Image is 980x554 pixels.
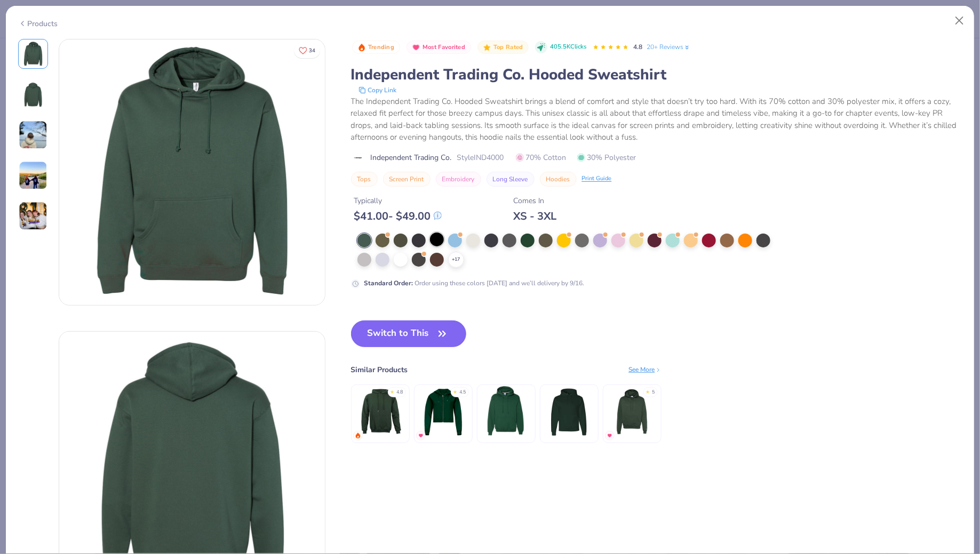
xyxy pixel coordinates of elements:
div: Order using these colors [DATE] and we’ll delivery by 9/16. [364,278,585,288]
span: Independent Trading Co. [371,152,452,163]
button: Long Sleeve [487,172,535,187]
span: 4.8 [633,43,642,51]
button: Screen Print [383,172,431,187]
div: Similar Products [351,364,408,375]
div: Products [18,18,58,29]
img: Fresh Prints Bond St Hoodie [355,386,405,437]
span: 34 [309,48,315,53]
div: Comes In [514,195,557,206]
div: 4.5 [460,389,466,396]
img: Back [20,82,46,107]
img: MostFav.gif [418,432,424,439]
button: Switch to This [351,320,467,347]
img: Champion Adult 9 Oz. Double Dry Eco Pullover Hood [607,386,657,437]
img: User generated content [19,202,47,230]
div: Independent Trading Co. Hooded Sweatshirt [351,65,962,85]
div: 4.8 [397,389,403,396]
button: Tops [351,172,378,187]
button: Badge Button [477,41,529,54]
img: Trending sort [357,43,366,52]
div: 5 [652,389,655,396]
div: ★ [391,389,395,393]
button: Badge Button [352,41,400,54]
button: Badge Button [407,41,471,54]
div: ★ [453,389,458,393]
span: 70% Cotton [516,152,567,163]
span: Trending [368,44,394,50]
img: User generated content [19,121,47,149]
img: Russell Athletic Russell Athletic Unisex Dri-Power® Hooded Sweatshirt [481,386,531,437]
strong: Standard Order : [364,279,413,287]
img: trending.gif [355,432,361,439]
button: Close [950,11,970,31]
button: copy to clipboard [355,85,400,95]
img: Jerzees Super Sweats Nublend® Hooded Sweatshirt [544,386,594,437]
span: Top Rated [493,44,523,50]
span: Style IND4000 [457,152,504,163]
div: XS - 3XL [514,210,557,223]
button: Hoodies [540,172,577,187]
img: MostFav.gif [607,432,613,439]
span: 405.5K Clicks [550,43,586,52]
span: 30% Polyester [577,152,636,163]
a: 20+ Reviews [647,42,691,52]
div: ★ [646,389,650,393]
div: See More [629,365,662,374]
div: 4.8 Stars [593,39,629,56]
img: Most Favorited sort [412,43,420,52]
div: Print Guide [582,174,612,183]
button: Embroidery [436,172,481,187]
span: + 17 [452,256,460,263]
img: brand logo [351,154,365,162]
img: User generated content [19,161,47,190]
span: Most Favorited [423,44,465,50]
div: $ 41.00 - $ 49.00 [354,210,442,223]
img: Top Rated sort [483,43,491,52]
div: Typically [354,195,442,206]
img: Front [20,41,46,67]
div: The Independent Trading Co. Hooded Sweatshirt brings a blend of comfort and style that doesn’t tr... [351,95,962,143]
button: Like [294,43,320,58]
img: Front [59,39,325,305]
img: Fresh Prints Spring St Ladies Zip Up Hoodie [418,386,468,437]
